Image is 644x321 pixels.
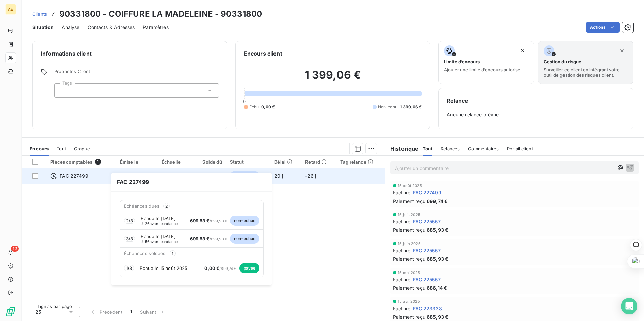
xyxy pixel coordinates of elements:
[398,242,421,246] span: 15 juin 2025
[261,104,275,110] span: 0,00 €
[507,146,533,151] span: Portail client
[444,59,480,64] span: Limite d’encours
[413,218,441,225] span: FAC 225557
[239,263,260,273] span: payée
[141,240,178,244] span: avant échéance
[141,216,175,221] span: Échue le [DATE]
[544,59,581,64] span: Gestion du risque
[5,4,16,15] div: AE
[305,173,316,179] span: -26 j
[194,159,222,165] div: Solde dû
[393,255,425,262] span: Paiement reçu
[111,173,272,192] span: FAC 227499
[393,247,412,254] span: Facture :
[447,97,625,105] h6: Relance
[393,218,412,225] span: Facture :
[190,218,209,223] span: 699,53 €
[393,189,412,196] span: Facture :
[141,239,150,244] span: J-56
[586,22,620,33] button: Actions
[230,159,266,165] div: Statut
[468,146,499,151] span: Commentaires
[35,309,41,315] span: 25
[398,299,420,304] span: 15 avr. 2025
[393,305,412,312] span: Facture :
[427,284,447,291] span: 686,14 €
[141,221,150,226] span: J-26
[57,146,66,151] span: Tout
[413,189,441,196] span: FAC 227499
[398,213,420,217] span: 15 juil. 2025
[88,24,135,31] span: Contacts & Adresses
[244,68,422,88] h2: 1 399,06 €
[60,87,65,94] input: Ajouter une valeur
[59,8,262,20] h3: 90331800 - COIFFURE LA MADELEINE - 90331800
[438,41,534,84] button: Limite d’encoursAjouter une limite d’encours autorisé
[11,246,19,252] span: 12
[170,250,176,256] span: 1
[393,226,425,234] span: Paiement reçu
[124,203,159,209] span: Échéances dues
[60,173,88,179] span: FAC 227499
[274,159,297,165] div: Délai
[204,266,236,271] span: / 699,74 €
[41,49,219,58] h6: Informations client
[413,276,441,283] span: FAC 225557
[393,276,412,283] span: Facture :
[340,159,381,165] div: Tag relance
[32,11,47,17] a: Clients
[126,236,133,241] span: 3 / 3
[393,198,425,205] span: Paiement reçu
[244,49,282,58] h6: Encours client
[62,24,79,31] span: Analyse
[86,305,126,319] button: Précédent
[163,203,170,209] span: 2
[74,146,90,151] span: Graphe
[190,236,209,241] span: 699,53 €
[5,306,16,317] img: Logo LeanPay
[378,104,397,110] span: Non-échu
[136,305,170,319] button: Suivant
[32,11,47,17] span: Clients
[32,24,54,31] span: Situation
[393,313,425,320] span: Paiement reçu
[141,234,175,239] span: Échue le [DATE]
[385,145,419,153] h6: Historique
[190,219,227,223] span: / 699,53 €
[400,104,422,110] span: 1 399,06 €
[243,99,246,104] span: 0
[413,305,442,312] span: FAC 223338
[230,216,259,226] span: non-échue
[95,159,101,165] span: 1
[621,298,637,314] div: Open Intercom Messenger
[398,271,420,275] span: 15 mai 2025
[427,255,448,262] span: 685,93 €
[544,67,627,78] span: Surveiller ce client en intégrant votre outil de gestion des risques client.
[538,41,633,84] button: Gestion du risqueSurveiller ce client en intégrant votre outil de gestion des risques client.
[120,159,154,165] div: Émise le
[140,265,187,271] span: Échue le 15 août 2025
[141,222,178,226] span: avant échéance
[423,146,433,151] span: Tout
[230,171,259,181] span: non-échue
[54,69,219,78] span: Propriétés Client
[162,159,186,165] div: Échue le
[230,234,259,244] span: non-échue
[398,184,422,188] span: 15 août 2025
[413,247,441,254] span: FAC 225557
[50,159,111,165] div: Pièces comptables
[204,265,219,271] span: 0,00 €
[126,305,136,319] button: 1
[441,146,460,151] span: Relances
[124,251,166,256] span: Échéances soldées
[126,265,132,271] span: 1 / 3
[427,198,448,205] span: 699,74 €
[130,309,132,315] span: 1
[427,226,448,234] span: 685,93 €
[143,24,169,31] span: Paramètres
[249,104,259,110] span: Échu
[427,313,448,320] span: 685,93 €
[447,111,625,118] span: Aucune relance prévue
[444,67,520,72] span: Ajouter une limite d’encours autorisé
[190,237,227,241] span: / 699,53 €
